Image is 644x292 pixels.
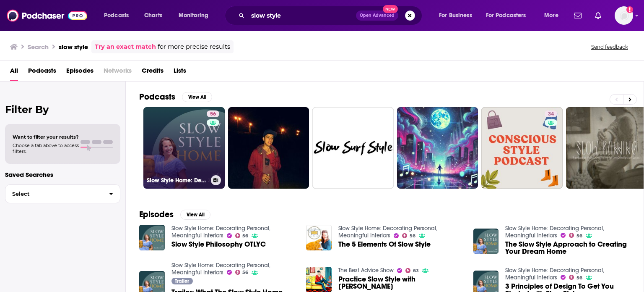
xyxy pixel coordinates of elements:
[174,64,186,81] a: Lists
[143,107,225,189] a: 56Slow Style Home: Decorating Personal, Meaningful Interiors
[480,9,538,22] button: open menu
[235,270,249,275] a: 56
[545,110,557,117] a: 34
[405,268,419,273] a: 63
[5,103,120,116] h2: Filter By
[248,9,356,22] input: Search podcasts, credits, & more...
[5,171,120,179] p: Saved Searches
[505,267,604,281] a: Slow Style Home: Decorating Personal, Meaningful Interiors
[410,234,415,238] span: 56
[139,92,175,102] h2: Podcasts
[473,229,499,254] img: The Slow Style Approach to Creating Your Dream Home
[439,10,472,21] span: For Business
[104,64,132,81] span: Networks
[576,234,582,238] span: 56
[147,177,208,184] h3: Slow Style Home: Decorating Personal, Meaningful Interiors
[360,13,395,18] span: Open Advanced
[28,64,56,81] a: Podcasts
[144,10,162,21] span: Charts
[142,64,164,81] a: Credits
[13,134,79,140] span: Want to filter your results?
[481,107,563,189] a: 34
[207,110,219,117] a: 56
[615,6,633,25] button: Show profile menu
[171,241,266,248] a: Slow Style Philosophy OTLYC
[538,9,569,22] button: open menu
[383,5,398,13] span: New
[626,6,633,13] svg: Add a profile image
[338,267,394,274] a: The Best Advice Show
[505,241,630,255] a: The Slow Style Approach to Creating Your Dream Home
[413,269,419,273] span: 63
[486,10,526,21] span: For Podcasters
[569,233,582,238] a: 56
[592,8,605,23] a: Show notifications dropdown
[306,225,332,250] img: The 5 Elements Of Slow Style
[544,10,558,21] span: More
[13,142,79,154] span: Choose a tab above to access filters.
[158,42,230,52] span: for more precise results
[505,225,604,239] a: Slow Style Home: Decorating Personal, Meaningful Interiors
[242,234,248,238] span: 56
[338,276,463,290] a: Practice Slow Style with Zandra Zuraw
[179,10,208,21] span: Monitoring
[7,8,87,24] img: Podchaser - Follow, Share and Rate Podcasts
[173,9,219,22] button: open menu
[104,10,129,21] span: Podcasts
[210,110,216,118] span: 56
[233,6,430,25] div: Search podcasts, credits, & more...
[139,9,167,22] a: Charts
[338,225,437,239] a: Slow Style Home: Decorating Personal, Meaningful Interiors
[66,64,93,81] a: Episodes
[589,43,631,50] button: Send feedback
[433,9,483,22] button: open menu
[10,64,18,81] a: All
[98,9,140,22] button: open menu
[171,225,270,239] a: Slow Style Home: Decorating Personal, Meaningful Interiors
[5,191,102,197] span: Select
[576,276,582,280] span: 56
[571,8,585,23] a: Show notifications dropdown
[28,43,49,51] h3: Search
[548,110,554,118] span: 34
[139,92,212,102] a: PodcastsView All
[569,275,582,280] a: 56
[356,11,398,21] button: Open AdvancedNew
[175,279,189,284] span: Trailer
[180,210,210,220] button: View All
[242,271,248,274] span: 56
[235,233,249,238] a: 56
[615,6,633,25] span: Logged in as SimonElement
[171,262,270,276] a: Slow Style Home: Decorating Personal, Meaningful Interiors
[139,209,210,220] a: EpisodesView All
[59,43,88,51] h3: slow style
[139,225,165,250] img: Slow Style Philosophy OTLYC
[338,241,431,248] a: The 5 Elements Of Slow Style
[182,92,212,102] button: View All
[338,276,463,290] span: Practice Slow Style with [PERSON_NAME]
[5,184,120,203] button: Select
[402,233,415,238] a: 56
[95,42,156,52] a: Try an exact match
[615,6,633,25] img: User Profile
[139,209,174,220] h2: Episodes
